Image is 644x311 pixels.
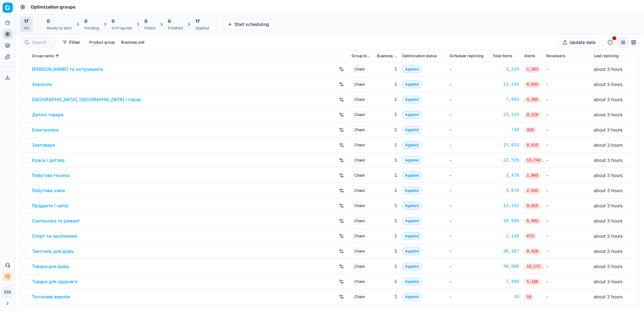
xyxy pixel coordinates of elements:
[524,157,543,164] span: 13,744
[377,96,397,103] div: 1
[402,202,421,210] span: Applied
[447,137,490,153] td: -
[377,53,397,58] span: Business unit
[402,141,421,149] span: Applied
[352,202,368,210] span: Chain
[32,278,77,285] a: Товари для здоров'я
[594,233,623,239] span: about 3 hours
[544,62,591,77] td: -
[402,53,437,58] span: Optimization status
[352,172,368,179] span: Chain
[524,188,541,194] span: 2,542
[558,37,600,47] button: Update data
[168,26,183,31] div: Finished
[447,244,490,259] td: -
[32,294,70,300] a: Тютюнові вироби
[594,53,618,58] span: Last repricing
[352,263,368,270] span: Chain
[594,127,623,132] span: about 3 hours
[32,39,52,46] input: Search
[352,187,368,194] span: Chain
[352,293,368,301] span: Chain
[524,218,541,224] span: 5,992
[112,18,114,24] span: 0
[544,259,591,274] td: -
[493,112,519,118] div: 24,115
[58,37,84,47] button: Filter
[377,127,397,133] div: 1
[84,26,99,31] div: Pending
[31,4,76,10] nav: breadcrumb
[24,26,29,31] div: All
[594,66,623,72] span: about 3 hours
[24,18,28,24] span: 17
[377,112,397,118] div: 1
[32,187,65,194] a: Побутова хімія
[352,96,368,103] span: Chain
[32,81,52,88] a: Алкоголь
[524,233,536,240] span: 673
[447,77,490,92] td: -
[493,81,519,88] div: 11,193
[447,183,490,198] td: -
[594,173,623,178] span: about 3 hours
[493,278,519,285] div: 7,488
[544,183,591,198] td: -
[493,53,512,58] span: Total items
[119,39,147,46] button: Business unit
[493,187,519,194] a: 3,978
[32,142,55,148] a: Зоотовари
[32,53,54,58] span: Group name
[450,53,483,58] span: Schedule repricing
[524,66,541,73] span: 1,283
[594,142,623,148] span: about 3 hours
[594,279,623,284] span: about 3 hours
[195,26,209,31] div: Applied
[594,82,623,87] span: about 3 hours
[493,203,519,209] a: 13,192
[447,168,490,183] td: -
[352,53,372,58] span: Group level
[402,126,421,134] span: Applied
[544,168,591,183] td: -
[524,127,536,133] span: 318
[493,66,519,72] a: 3,229
[544,213,591,229] td: -
[352,65,368,73] span: Chain
[377,218,397,224] div: 1
[402,96,421,103] span: Applied
[32,203,68,209] a: Продукти і напої
[32,157,64,163] a: Краса і догляд
[144,26,155,31] div: Failed
[32,112,63,118] a: Дитячі товари
[402,293,421,301] span: Applied
[493,233,519,239] a: 1,128
[377,203,397,209] div: 1
[377,66,397,72] div: 1
[223,19,273,29] button: Start scheduling
[493,248,519,254] div: 30,107
[84,18,87,24] span: 0
[493,218,519,224] a: 10,566
[447,153,490,168] td: -
[524,112,541,118] span: 9,229
[352,278,368,285] span: Chain
[594,112,623,117] span: about 3 hours
[544,153,591,168] td: -
[377,294,397,300] div: 1
[402,156,421,164] span: Applied
[447,213,490,229] td: -
[3,287,12,297] span: КM
[544,289,591,304] td: -
[493,263,519,270] a: 30,006
[54,53,60,59] button: Sorted by Group name ascending
[32,248,74,254] a: Текстиль для дому
[447,289,490,304] td: -
[352,141,368,149] span: Chain
[447,274,490,289] td: -
[47,26,72,31] div: Ready to start
[402,247,421,255] span: Applied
